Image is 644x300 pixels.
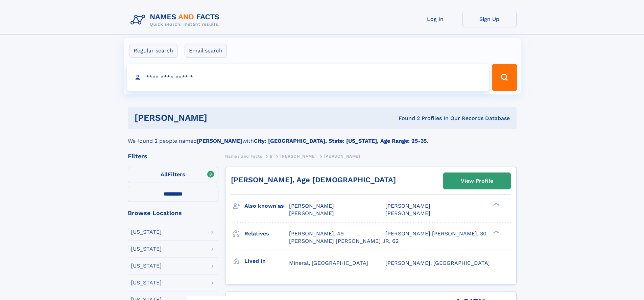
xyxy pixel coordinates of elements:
a: [PERSON_NAME] [PERSON_NAME], 30 [385,230,486,237]
div: [US_STATE] [131,280,162,285]
label: Filters [128,167,218,183]
label: Regular search [129,44,177,58]
span: [PERSON_NAME] [324,154,360,159]
a: Log In [408,11,462,27]
div: ❯ [492,230,500,234]
div: Browse Locations [128,210,218,216]
div: [US_STATE] [131,263,162,269]
a: View Profile [444,173,510,189]
span: All [161,171,168,178]
div: We found 2 people named with . [128,129,517,145]
a: B [270,152,273,160]
a: Names and Facts [225,152,262,160]
h3: Relatives [244,228,289,239]
button: Search Button [492,64,517,91]
a: Sign Up [462,11,517,27]
span: [PERSON_NAME] [385,203,430,209]
span: [PERSON_NAME] [385,210,430,216]
div: [US_STATE] [131,246,162,252]
input: search input [127,64,489,91]
b: City: [GEOGRAPHIC_DATA], State: [US_STATE], Age Range: 25-35 [254,138,427,144]
a: [PERSON_NAME], Age [DEMOGRAPHIC_DATA] [231,176,396,184]
div: ❯ [492,202,500,207]
div: Found 2 Profiles In Our Records Database [303,115,510,122]
h3: Lived in [244,255,289,267]
span: B [270,154,273,159]
b: [PERSON_NAME] [197,138,242,144]
span: Mineral, [GEOGRAPHIC_DATA] [289,260,368,266]
span: [PERSON_NAME] [289,203,334,209]
h3: Also known as [244,200,289,212]
span: [PERSON_NAME], [GEOGRAPHIC_DATA] [385,260,490,266]
a: [PERSON_NAME] [280,152,316,160]
img: Logo Names and Facts [128,11,225,29]
label: Email search [185,44,227,58]
h1: [PERSON_NAME] [135,114,303,122]
div: [US_STATE] [131,229,162,235]
span: [PERSON_NAME] [280,154,316,159]
a: [PERSON_NAME], 49 [289,230,344,237]
a: [PERSON_NAME] [PERSON_NAME] JR, 62 [289,237,399,245]
span: [PERSON_NAME] [289,210,334,216]
div: View Profile [461,173,493,189]
div: Filters [128,153,218,159]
